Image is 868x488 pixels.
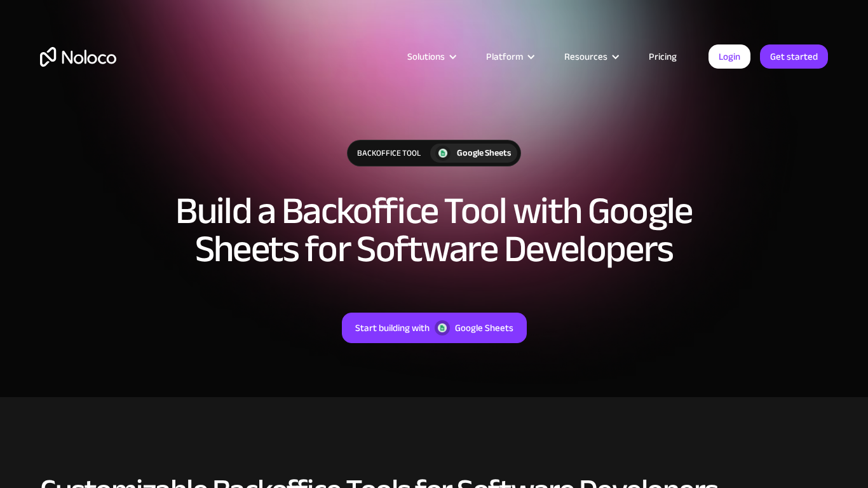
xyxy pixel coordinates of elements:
[455,320,513,336] div: Google Sheets
[457,146,511,160] div: Google Sheets
[342,313,527,343] a: Start building withGoogle Sheets
[391,48,470,65] div: Solutions
[486,48,523,65] div: Platform
[548,48,633,65] div: Resources
[348,140,430,166] div: Backoffice Tool
[760,44,828,69] a: Get started
[355,320,430,336] div: Start building with
[564,48,607,65] div: Resources
[633,48,693,65] a: Pricing
[407,48,445,65] div: Solutions
[148,192,720,268] h1: Build a Backoffice Tool with Google Sheets for Software Developers
[470,48,548,65] div: Platform
[40,47,116,67] a: home
[709,44,750,69] a: Login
